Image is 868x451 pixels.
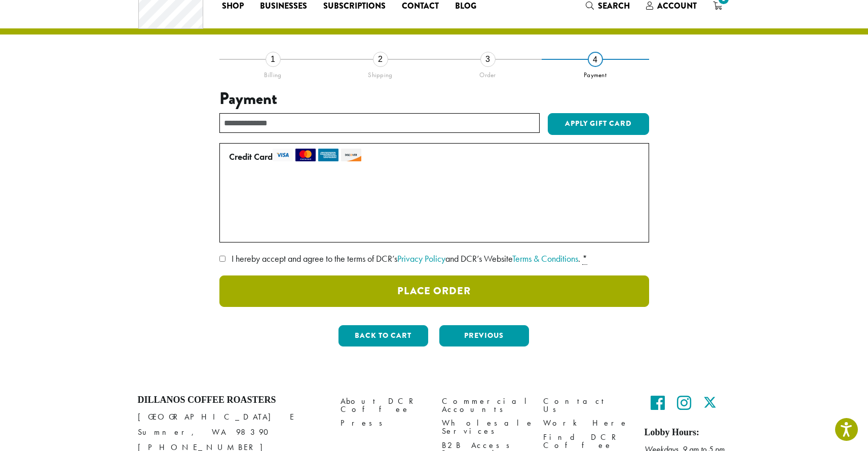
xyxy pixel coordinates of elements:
[645,427,731,438] h5: Lobby Hours:
[232,253,580,264] span: I hereby accept and agree to the terms of DCR’s and DCR’s Website .
[266,52,281,67] div: 1
[542,67,649,79] div: Payment
[480,52,496,67] div: 3
[582,253,587,265] abbr: required
[219,89,649,109] h3: Payment
[295,149,316,161] img: mastercard
[219,256,225,262] input: I hereby accept and agree to the terms of DCR’sPrivacy Policyand DCR’s WebsiteTerms & Conditions. *
[338,325,428,346] button: Back to cart
[318,149,338,161] img: amex
[434,67,542,79] div: Order
[327,67,434,79] div: Shipping
[442,395,528,417] a: Commercial Accounts
[439,325,529,346] button: Previous
[341,417,427,430] a: Press
[442,417,528,438] a: Wholesale Services
[341,149,361,161] img: discover
[219,275,649,307] button: Place Order
[373,52,388,67] div: 2
[138,395,325,406] h4: Dillanos Coffee Roasters
[543,395,629,417] a: Contact Us
[548,113,649,135] button: Apply Gift Card
[397,253,445,264] a: Privacy Policy
[341,395,427,417] a: About DCR Coffee
[229,149,635,165] label: Credit Card
[273,149,293,161] img: visa
[543,417,629,430] a: Work Here
[588,52,603,67] div: 4
[512,253,578,264] a: Terms & Conditions
[219,67,327,79] div: Billing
